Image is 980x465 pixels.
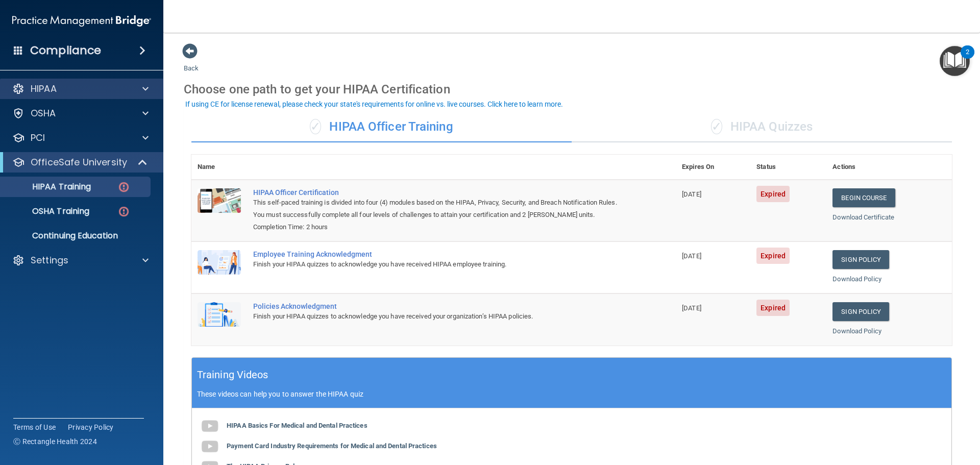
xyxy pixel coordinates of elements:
a: Back [184,52,199,72]
h5: Training Videos [197,366,268,384]
div: HIPAA Officer Training [191,112,572,142]
h4: Compliance [30,43,101,58]
th: Expires On [676,155,750,180]
a: Download Policy [832,275,881,283]
div: Finish your HIPAA quizzes to acknowledge you have received HIPAA employee training. [253,258,625,271]
span: Expired [756,300,790,316]
div: Completion Time: 2 hours [253,221,625,233]
p: Continuing Education [7,231,146,241]
p: OSHA [31,107,56,119]
span: Ⓒ Rectangle Health 2024 [13,436,97,447]
th: Actions [826,155,952,180]
a: PCI [12,132,149,144]
img: gray_youtube_icon.38fcd6cc.png [200,436,220,457]
button: If using CE for license renewal, please check your state's requirements for online vs. live cours... [184,99,565,109]
a: Begin Course [832,188,895,207]
p: Settings [31,254,68,266]
img: gray_youtube_icon.38fcd6cc.png [200,416,220,436]
a: Sign Policy [832,302,889,321]
a: OfficeSafe University [12,156,148,168]
a: Sign Policy [832,250,889,269]
span: ✓ [711,119,722,134]
p: HIPAA [31,83,57,95]
a: HIPAA [12,83,149,95]
p: PCI [31,132,45,144]
p: These videos can help you to answer the HIPAA quiz [197,390,946,398]
div: If using CE for license renewal, please check your state's requirements for online vs. live cours... [185,101,563,108]
div: Finish your HIPAA quizzes to acknowledge you have received your organization’s HIPAA policies. [253,310,625,323]
button: Open Resource Center, 2 new notifications [940,46,970,76]
div: This self-paced training is divided into four (4) modules based on the HIPAA, Privacy, Security, ... [253,197,625,221]
a: Download Certificate [832,213,894,221]
b: HIPAA Basics For Medical and Dental Practices [227,422,367,429]
th: Status [750,155,826,180]
img: danger-circle.6113f641.png [117,181,130,193]
b: Payment Card Industry Requirements for Medical and Dental Practices [227,442,437,450]
img: PMB logo [12,11,151,31]
a: Terms of Use [13,422,56,432]
p: OSHA Training [7,206,89,216]
a: HIPAA Officer Certification [253,188,625,197]
p: HIPAA Training [7,182,91,192]
a: OSHA [12,107,149,119]
a: Settings [12,254,149,266]
a: Privacy Policy [68,422,114,432]
span: Expired [756,248,790,264]
span: [DATE] [682,304,701,312]
th: Name [191,155,247,180]
div: Policies Acknowledgment [253,302,625,310]
a: Download Policy [832,327,881,335]
p: OfficeSafe University [31,156,127,168]
div: Choose one path to get your HIPAA Certification [184,75,960,104]
span: [DATE] [682,252,701,260]
span: ✓ [310,119,321,134]
img: danger-circle.6113f641.png [117,205,130,218]
span: [DATE] [682,190,701,198]
div: Employee Training Acknowledgment [253,250,625,258]
span: Expired [756,186,790,202]
div: HIPAA Quizzes [572,112,952,142]
div: 2 [966,52,969,65]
